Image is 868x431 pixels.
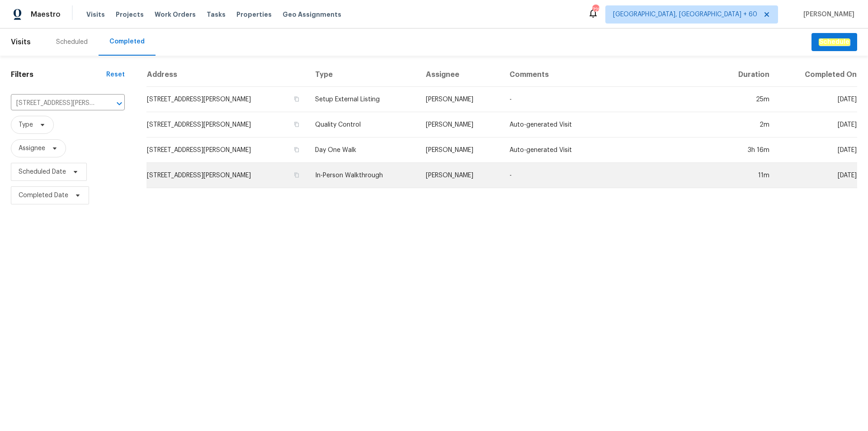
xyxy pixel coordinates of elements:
span: Completed Date [19,191,68,200]
td: [DATE] [777,87,857,112]
td: 2m [715,112,777,137]
td: Auto-generated Visit [502,112,716,137]
td: [DATE] [777,137,857,163]
th: Completed On [777,63,857,87]
td: 25m [715,87,777,112]
span: [GEOGRAPHIC_DATA], [GEOGRAPHIC_DATA] + 60 [613,10,757,19]
td: [DATE] [777,112,857,137]
h1: Filters [11,70,106,79]
button: Schedule [811,33,857,52]
td: - [502,163,716,188]
td: 3h 16m [715,137,777,163]
th: Comments [502,63,716,87]
th: Assignee [419,63,502,87]
span: Visits [86,10,105,19]
input: Search for an address... [11,96,99,110]
td: Auto-generated Visit [502,137,716,163]
button: Open [113,97,126,110]
td: In-Person Walkthrough [308,163,419,188]
th: Duration [715,63,777,87]
td: [STREET_ADDRESS][PERSON_NAME] [146,112,308,137]
span: Scheduled Date [19,167,66,176]
td: [PERSON_NAME] [419,112,502,137]
button: Copy Address [292,146,301,154]
em: Schedule [819,38,850,46]
td: [STREET_ADDRESS][PERSON_NAME] [146,137,308,163]
div: Completed [109,37,145,46]
span: Properties [236,10,272,19]
button: Copy Address [292,171,301,179]
td: [DATE] [777,163,857,188]
td: - [502,87,716,112]
span: Maestro [31,10,61,19]
span: Type [19,120,33,129]
span: [PERSON_NAME] [800,10,854,19]
button: Copy Address [292,95,301,103]
div: 725 [592,5,599,14]
span: Assignee [19,144,45,153]
td: Quality Control [308,112,419,137]
td: 11m [715,163,777,188]
div: Scheduled [56,38,88,47]
div: Reset [106,70,125,79]
td: [STREET_ADDRESS][PERSON_NAME] [146,163,308,188]
span: Projects [116,10,144,19]
td: Day One Walk [308,137,419,163]
td: [PERSON_NAME] [419,163,502,188]
td: [PERSON_NAME] [419,137,502,163]
button: Copy Address [292,120,301,128]
td: Setup External Listing [308,87,419,112]
span: Visits [11,32,31,52]
td: [PERSON_NAME] [419,87,502,112]
span: Work Orders [155,10,196,19]
span: Tasks [207,11,226,18]
span: Geo Assignments [283,10,341,19]
th: Address [146,63,308,87]
th: Type [308,63,419,87]
td: [STREET_ADDRESS][PERSON_NAME] [146,87,308,112]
